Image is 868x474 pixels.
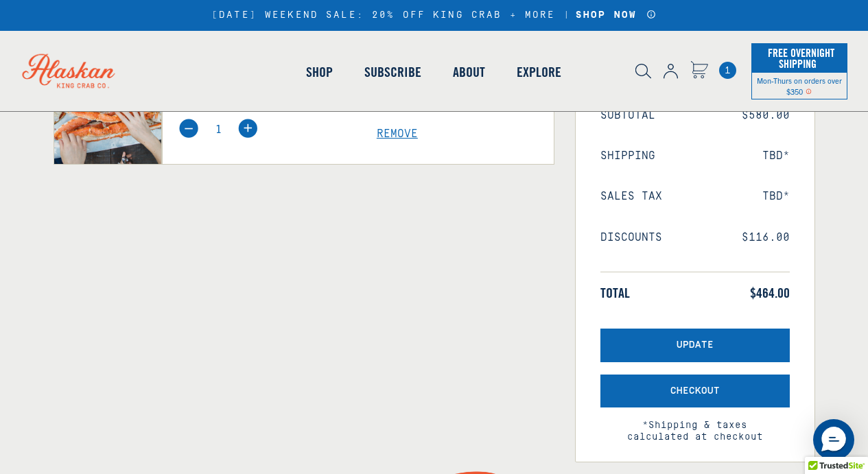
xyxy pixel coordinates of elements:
[690,61,708,81] a: Cart
[437,33,501,111] a: About
[600,375,790,408] button: Checkout with Shipping Protection included for an additional fee as listed above
[377,128,554,141] a: Remove
[600,150,655,163] span: Shipping
[764,43,834,74] span: Free Overnight Shipping
[349,33,437,111] a: Subscribe
[742,109,790,122] span: $580.00
[635,64,651,79] img: search
[600,285,630,301] span: Total
[501,33,577,111] a: Explore
[750,285,790,301] span: $464.00
[600,407,790,443] span: *Shipping & taxes calculated at checkout
[813,419,854,460] div: Messenger Dummy Widget
[600,109,655,122] span: Subtotal
[179,119,198,138] img: minus
[576,10,637,21] strong: SHOP NOW
[600,190,662,203] span: Sales Tax
[290,33,349,111] a: Shop
[719,62,736,79] span: 1
[806,86,812,96] span: Shipping Notice Icon
[646,10,657,19] a: Announcement Bar Modal
[7,38,130,103] img: Alaskan King Crab Co. logo
[757,75,842,96] span: Mon-Thurs on orders over $350
[677,340,714,351] span: Update
[571,10,642,21] a: SHOP NOW
[670,386,720,397] span: Checkout
[719,62,736,79] a: Cart
[600,329,790,362] button: Update
[211,10,657,21] div: [DATE] WEEKEND SALE: 20% OFF KING CRAB + MORE |
[664,64,678,79] img: account
[238,119,257,138] img: plus
[742,231,790,244] span: $116.00
[600,231,662,244] span: Discounts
